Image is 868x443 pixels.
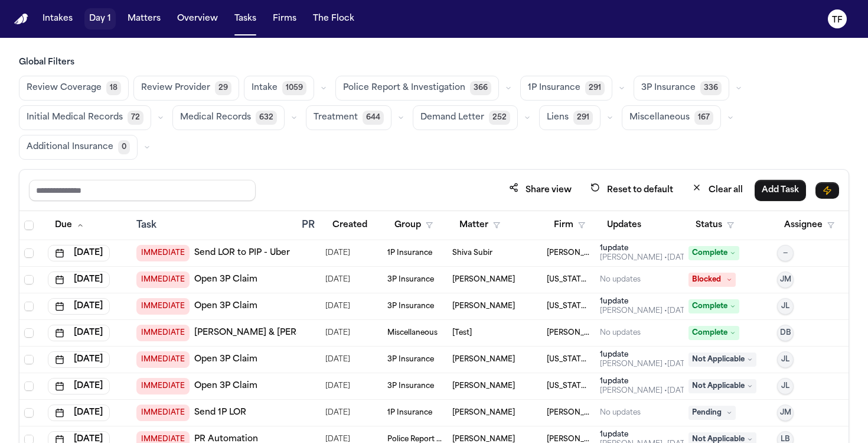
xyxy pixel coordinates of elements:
button: Day 1 [84,8,116,30]
span: Treatment [314,112,358,124]
span: Miscellaneous [629,112,690,124]
button: 1P Insurance291 [520,76,612,101]
span: 1P Insurance [528,82,580,94]
button: Immediate Task [815,182,839,199]
button: Treatment644 [306,105,391,130]
button: Overview [172,8,223,30]
span: Review Coverage [27,82,102,94]
button: Reset to default [583,179,680,201]
span: 336 [700,81,722,95]
span: 252 [489,111,510,125]
button: Tasks [230,8,261,30]
button: Initial Medical Records72 [19,105,151,130]
button: Medical Records632 [172,105,285,130]
button: Share view [502,179,579,201]
span: Medical Records [180,112,251,124]
a: Home [14,14,28,25]
span: 632 [256,111,277,125]
span: 3P Insurance [641,82,696,94]
span: 29 [215,81,231,95]
span: Intake [252,82,278,94]
button: Demand Letter252 [413,105,518,130]
span: 72 [128,111,143,125]
button: Liens291 [539,105,601,130]
span: Review Provider [141,82,210,94]
span: 18 [106,81,121,95]
span: 644 [363,111,384,125]
button: Add Task [755,180,806,201]
span: Liens [547,112,569,124]
span: Additional Insurance [27,141,113,153]
button: Police Report & Investigation366 [335,76,499,101]
span: 167 [694,111,713,125]
span: 291 [585,81,605,95]
button: Firms [268,8,301,30]
span: 1059 [282,81,306,95]
button: Additional Insurance0 [19,135,138,160]
button: Matters [123,8,165,30]
button: The Flock [308,8,359,30]
span: 291 [573,111,593,125]
img: Finch Logo [14,14,28,25]
span: 366 [470,81,491,95]
button: Clear all [685,179,750,201]
span: Demand Letter [420,112,484,124]
button: Review Provider29 [133,76,239,101]
button: Review Coverage18 [19,76,129,101]
span: Initial Medical Records [27,112,123,124]
button: Miscellaneous167 [622,105,721,130]
button: Intake1059 [244,76,314,101]
h3: Global Filters [19,57,849,69]
span: 0 [118,140,130,154]
button: Intakes [38,8,77,30]
button: 3P Insurance336 [634,76,729,101]
span: Police Report & Investigation [343,82,465,94]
